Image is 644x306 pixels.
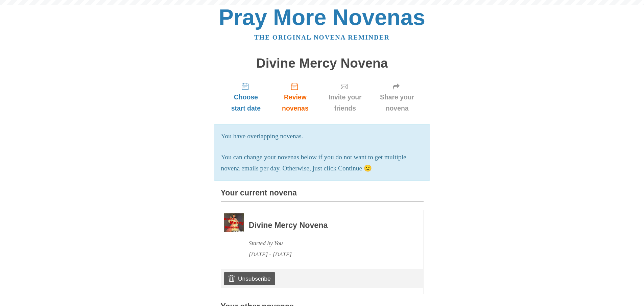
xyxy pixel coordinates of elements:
[371,77,424,117] a: Share your novena
[319,77,371,117] a: Invite your friends
[224,272,275,285] a: Unsubscribe
[249,238,405,249] div: Started by You
[219,5,425,30] a: Pray More Novenas
[228,92,265,114] span: Choose start date
[249,249,405,260] div: [DATE] - [DATE]
[378,92,417,114] span: Share your novena
[221,77,271,117] a: Choose start date
[221,152,423,174] p: You can change your novenas below if you do not want to get multiple novena emails per day. Other...
[221,189,424,202] h3: Your current novena
[254,34,390,41] a: The original novena reminder
[221,56,424,71] h1: Divine Mercy Novena
[278,92,312,114] span: Review novenas
[221,131,423,142] p: You have overlapping novenas.
[326,92,364,114] span: Invite your friends
[249,221,405,230] h3: Divine Mercy Novena
[224,213,244,232] img: Novena image
[271,77,319,117] a: Review novenas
